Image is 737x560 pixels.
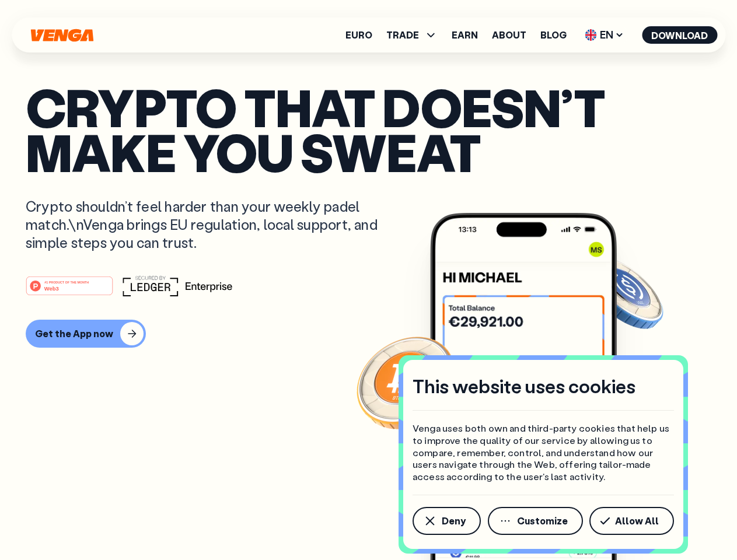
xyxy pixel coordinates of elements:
a: Get the App now [26,320,711,348]
div: Get the App now [35,328,113,339]
button: Download [642,26,717,44]
button: Allow All [589,507,674,535]
a: #1 PRODUCT OF THE MONTHWeb3 [26,283,113,298]
img: flag-uk [585,29,596,41]
button: Deny [413,507,481,535]
a: Earn [452,30,478,40]
span: Allow All [615,516,659,526]
a: Euro [345,30,372,40]
tspan: #1 PRODUCT OF THE MONTH [44,280,89,283]
h4: This website uses cookies [413,374,635,398]
button: Customize [488,507,583,535]
span: Deny [442,516,466,526]
a: About [492,30,526,40]
span: TRADE [386,28,438,42]
img: USDC coin [582,251,666,335]
p: Venga uses both own and third-party cookies that help us to improve the quality of our service by... [413,422,674,483]
svg: Home [29,29,95,42]
img: Bitcoin [354,330,459,435]
span: Customize [517,516,568,526]
span: EN [581,26,628,44]
p: Crypto that doesn’t make you sweat [26,85,711,174]
p: Crypto shouldn’t feel harder than your weekly padel match.\nVenga brings EU regulation, local sup... [26,197,394,252]
span: TRADE [386,30,419,40]
tspan: Web3 [44,285,59,291]
a: Blog [540,30,567,40]
button: Get the App now [26,320,146,348]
